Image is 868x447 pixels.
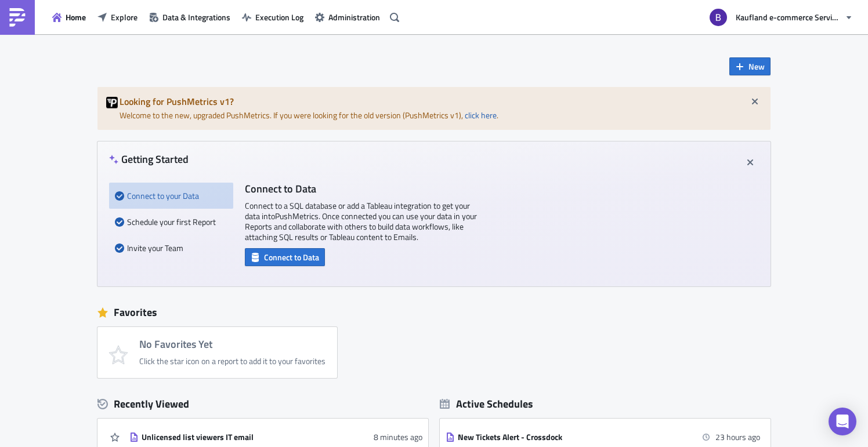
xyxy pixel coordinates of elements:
time: 2025-09-02 11:40 [715,431,760,443]
span: New [748,60,765,72]
div: Active Schedules [440,397,533,410]
span: Kaufland e-commerce Services GmbH & Co. KG [736,11,840,23]
a: Connect to Data [245,250,325,262]
span: Administration [328,11,380,23]
div: Schedule your first Report [115,209,227,235]
div: Favorites [97,304,771,321]
h4: No Favorites Yet [139,339,325,350]
button: Execution Log [236,8,309,26]
img: Avatar [708,8,728,27]
button: New [729,57,771,75]
div: Connect to your Data [115,183,227,209]
button: Kaufland e-commerce Services GmbH & Co. KG [703,5,859,30]
span: Execution Log [255,11,303,23]
div: Recently Viewed [97,395,428,413]
button: Home [46,8,92,26]
span: Home [66,11,86,23]
div: Open Intercom Messenger [829,408,856,435]
div: New Tickets Alert - Crossdock [458,432,661,442]
div: Unlicensed list viewers IT email [142,432,345,442]
button: Connect to Data [245,248,325,266]
button: Administration [309,8,386,26]
img: PushMetrics [8,8,27,27]
a: click here [465,109,497,121]
span: Explore [111,11,138,23]
div: Welcome to the new, upgraded PushMetrics. If you were looking for the old version (PushMetrics v1... [97,87,771,130]
span: Data & Integrations [162,11,230,23]
div: Click the star icon on a report to add it to your favorites [139,356,325,366]
p: Connect to a SQL database or add a Tableau integration to get your data into PushMetrics . Once c... [245,201,477,242]
h5: Looking for PushMetrics v1? [120,97,762,106]
div: Invite your Team [115,235,227,261]
span: Connect to Data [264,251,319,263]
h4: Getting Started [109,153,189,165]
button: Explore [92,8,143,26]
time: 2025-09-02T09:31:32Z [374,431,422,443]
button: Data & Integrations [143,8,236,26]
h4: Connect to Data [245,183,477,195]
